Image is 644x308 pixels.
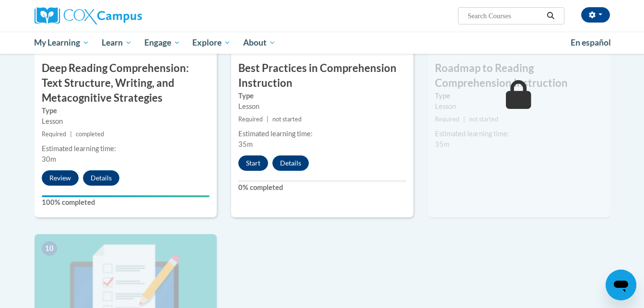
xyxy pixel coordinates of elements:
label: Type [435,91,603,101]
label: Type [238,91,406,101]
span: Required [435,116,459,123]
a: Explore [186,32,237,54]
a: My Learning [28,32,96,54]
div: Lesson [238,101,406,112]
span: | [463,116,465,123]
span: Learn [102,37,132,48]
button: Details [83,170,119,186]
input: Search Courses [467,10,543,22]
span: About [243,37,276,48]
span: Required [42,130,66,138]
h3: Deep Reading Comprehension: Text Structure, Writing, and Metacognitive Strategies [35,61,217,105]
span: not started [469,116,498,123]
div: Estimated learning time: [435,129,603,139]
span: Required [238,116,263,123]
button: Start [238,155,268,171]
span: Engage [144,37,180,48]
span: 35m [238,140,253,148]
div: Lesson [42,116,210,127]
div: Estimated learning time: [42,143,210,154]
div: Estimated learning time: [238,129,406,139]
h3: Roadmap to Reading Comprehension Instruction [428,61,610,91]
div: Main menu [20,32,624,54]
div: Lesson [435,101,603,112]
span: | [70,130,72,138]
span: | [267,116,269,123]
a: Cox Campus [35,7,217,24]
span: 35m [435,140,449,148]
a: Learn [95,32,138,54]
label: 0% completed [238,182,406,193]
button: Details [272,155,309,171]
span: completed [76,130,104,138]
a: En español [564,33,617,53]
button: Search [543,10,558,22]
a: Engage [138,32,187,54]
span: En español [571,37,611,47]
iframe: Button to launch messaging window [606,270,636,300]
span: My Learning [34,37,89,48]
span: 10 [42,241,57,256]
h3: Best Practices in Comprehension Instruction [231,61,413,91]
a: About [237,32,282,54]
span: Explore [192,37,231,48]
label: 100% completed [42,197,210,208]
button: Account Settings [581,7,610,23]
span: not started [272,116,302,123]
label: Type [42,106,210,116]
button: Review [42,170,79,186]
img: Cox Campus [35,7,142,24]
span: 30m [42,155,56,163]
div: Your progress [42,195,210,197]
